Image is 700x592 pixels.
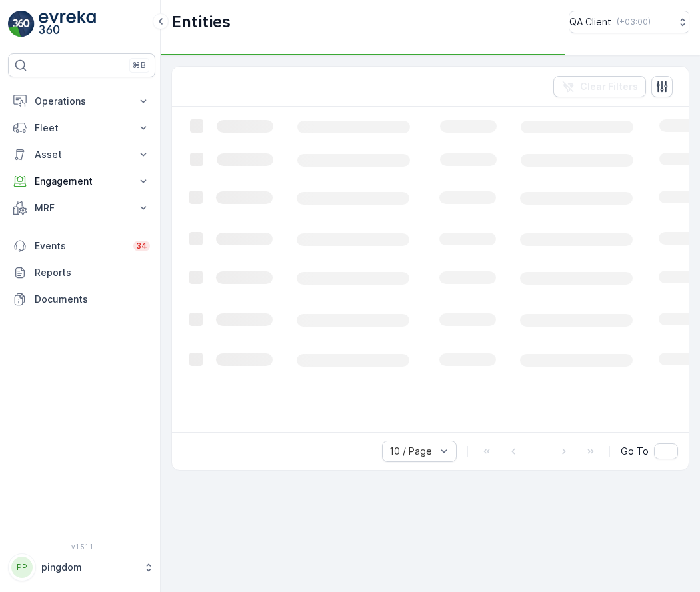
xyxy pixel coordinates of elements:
[569,11,689,33] button: QA Client(+03:00)
[569,15,611,29] p: QA Client
[35,201,129,215] p: MRF
[8,195,155,221] button: MRF
[8,553,155,581] button: PPpingdom
[8,168,155,195] button: Engagement
[8,286,155,313] a: Documents
[136,241,147,251] p: 34
[621,445,649,458] span: Go To
[171,11,231,33] p: Entities
[8,543,155,551] span: v 1.51.1
[11,557,33,578] div: PP
[8,141,155,168] button: Asset
[8,233,155,259] a: Events34
[617,17,651,27] p: ( +03:00 )
[35,148,129,161] p: Asset
[35,266,150,279] p: Reports
[35,239,125,253] p: Events
[580,80,638,93] p: Clear Filters
[133,60,146,71] p: ⌘B
[8,11,35,37] img: logo
[8,259,155,286] a: Reports
[35,121,129,135] p: Fleet
[8,115,155,141] button: Fleet
[8,88,155,115] button: Operations
[35,175,129,188] p: Engagement
[553,76,646,97] button: Clear Filters
[35,293,150,306] p: Documents
[41,561,137,574] p: pingdom
[35,95,129,108] p: Operations
[39,11,96,37] img: logo_light-DOdMpM7g.png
